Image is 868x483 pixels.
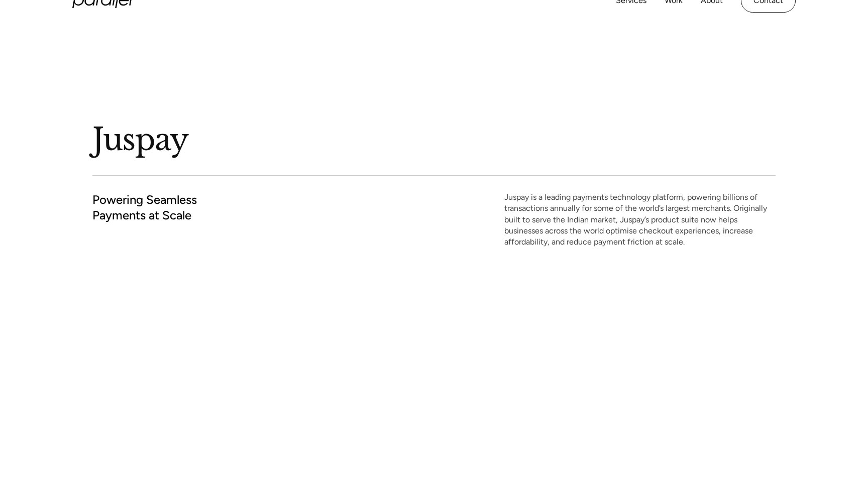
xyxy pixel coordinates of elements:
[504,192,776,248] p: Juspay is a leading payments technology platform, powering billions of transactions annually for ...
[92,120,494,159] h1: Juspay
[92,192,197,223] h2: Powering Seamless Payments at Scale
